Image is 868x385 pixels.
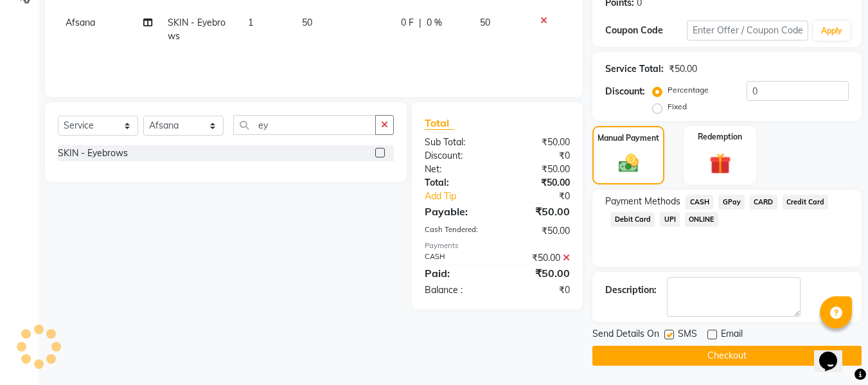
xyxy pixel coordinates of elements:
div: Service Total: [605,62,664,76]
button: Apply [813,21,850,40]
div: Balance : [415,283,497,297]
span: GPay [718,195,745,210]
span: ONLINE [685,212,718,227]
div: ₹50.00 [497,265,580,281]
span: Debit Card [610,212,655,227]
div: ₹0 [511,190,580,203]
div: Payments [425,240,570,251]
iframe: chat widget [814,334,855,372]
div: ₹50.00 [669,62,697,76]
span: 50 [480,17,490,28]
div: ₹0 [497,283,580,297]
div: Discount: [415,149,497,163]
a: Add Tip [415,190,511,203]
input: Search or Scan [233,115,376,135]
span: CARD [750,195,777,210]
div: Cash Tendered: [415,224,497,238]
span: SMS [678,327,697,343]
span: Credit Card [783,195,829,210]
div: ₹0 [497,149,580,163]
div: Payable: [415,204,497,219]
label: Fixed [668,101,687,112]
img: _cash.svg [612,152,645,175]
div: ₹50.00 [497,224,580,238]
label: Percentage [668,84,709,96]
label: Redemption [698,131,742,143]
div: ₹50.00 [497,251,580,265]
div: CASH [415,251,497,265]
span: Send Details On [592,327,659,343]
div: Net: [415,163,497,176]
div: Description: [605,283,657,297]
img: _gift.svg [703,150,738,177]
span: 0 F [401,16,414,30]
div: ₹50.00 [497,136,580,149]
span: 1 [248,17,253,28]
div: Coupon Code [605,24,686,37]
span: 0 % [427,16,442,30]
div: SKIN - Eyebrows [58,147,128,160]
div: ₹50.00 [497,204,580,219]
div: Sub Total: [415,136,497,149]
button: Checkout [592,346,862,366]
span: | [419,16,421,30]
span: CASH [686,195,713,210]
span: Email [721,327,743,343]
span: 50 [302,17,312,28]
div: Total: [415,176,497,190]
span: UPI [660,212,680,227]
span: SKIN - Eyebrows [168,17,226,42]
div: ₹50.00 [497,176,580,190]
label: Manual Payment [598,132,659,144]
div: ₹50.00 [497,163,580,176]
span: Afsana [66,17,95,28]
div: Discount: [605,85,645,98]
input: Enter Offer / Coupon Code [687,21,808,40]
div: Paid: [415,265,497,281]
span: Total [425,116,454,130]
span: Payment Methods [605,195,680,208]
